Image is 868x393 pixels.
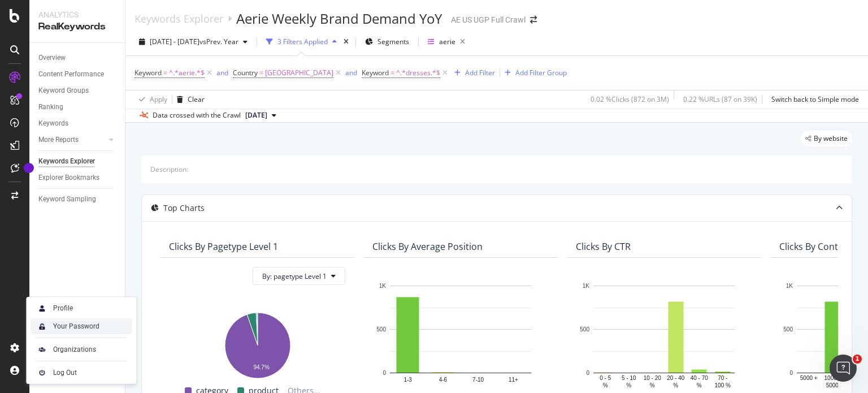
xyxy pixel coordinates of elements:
[265,65,333,81] span: [GEOGRAPHIC_DATA]
[38,68,117,80] a: Content Performance
[439,376,448,382] text: 4-6
[372,280,549,390] svg: A chart.
[31,365,132,381] a: Log Out
[789,370,793,376] text: 0
[38,52,66,64] div: Overview
[509,376,518,382] text: 11+
[576,280,752,390] svg: A chart.
[583,283,590,289] text: 1K
[35,343,49,356] img: AtrBVVRoAgWaAAAAAElFTkSuQmCC
[783,326,793,332] text: 500
[396,65,440,81] span: ^.*dresses.*$
[38,85,89,97] div: Keyword Groups
[38,134,106,146] a: More Reports
[580,326,589,332] text: 500
[216,68,228,77] div: and
[253,267,345,285] button: By: pagetype Level 1
[38,52,117,64] a: Overview
[830,355,857,382] iframe: Intercom live chat
[35,301,49,315] img: Xx2yTbCeVcdxHMdxHOc+8gctb42vCocUYgAAAABJRU5ErkJggg==
[236,9,442,28] div: Aerie Weekly Brand Demand YoY
[172,90,205,109] button: Clear
[361,33,414,51] button: Segments
[35,366,49,379] img: prfnF3csMXgAAAABJRU5ErkJggg==
[199,37,238,47] span: vs Prev. Year
[600,374,611,381] text: 0 - 5
[169,241,278,252] div: Clicks By pagetype Level 1
[379,283,387,289] text: 1K
[644,374,662,381] text: 10 - 20
[188,95,205,105] div: Clear
[38,68,104,80] div: Content Performance
[150,37,199,47] span: [DATE] - [DATE]
[134,90,167,109] button: Apply
[38,118,68,129] div: Keywords
[134,68,162,77] span: Keyword
[38,85,117,97] a: Keyword Groups
[31,318,132,334] a: Your Password
[515,68,567,78] div: Add Filter Group
[53,345,96,354] div: Organizations
[241,109,281,123] button: [DATE]
[245,111,267,121] span: 2024 Jul. 26th
[403,376,412,382] text: 1-3
[500,66,567,80] button: Add Filter Group
[262,271,327,281] span: By: pagetype Level 1
[262,33,341,51] button: 3 Filters Applied
[377,37,409,47] span: Segments
[24,163,34,173] div: Tooltip anchor
[38,172,117,184] a: Explorer Bookmarks
[465,68,495,78] div: Add Filter
[800,374,818,381] text: 5000 +
[31,300,132,316] a: Profile
[277,37,328,47] div: 3 Filters Applied
[341,36,351,47] div: times
[451,14,526,25] div: AE US UGP Full Crawl
[673,382,678,388] text: %
[345,68,357,77] div: and
[622,374,636,381] text: 5 - 10
[216,67,228,78] button: and
[38,193,117,205] a: Keyword Sampling
[786,283,793,289] text: 1K
[853,355,862,364] span: 1
[586,370,589,376] text: 0
[38,101,63,113] div: Ranking
[38,118,117,129] a: Keywords
[38,9,116,20] div: Analytics
[423,33,470,51] button: aerie
[53,368,77,377] div: Log Out
[38,156,117,167] a: Keywords Explorer
[38,20,116,33] div: RealKeywords
[715,382,731,388] text: 100 %
[134,12,223,25] a: Keywords Explorer
[362,68,389,77] span: Keyword
[345,67,357,78] button: and
[53,304,73,313] div: Profile
[626,382,631,388] text: %
[376,326,386,332] text: 500
[153,111,241,121] div: Data crossed with the Crawl
[53,322,99,331] div: Your Password
[667,374,685,381] text: 20 - 40
[439,37,455,47] div: aerie
[150,165,188,174] div: Description:
[38,101,117,113] a: Ranking
[801,131,852,146] div: legacy label
[169,307,345,380] svg: A chart.
[383,370,386,376] text: 0
[35,319,49,333] img: tUVSALn78D46LlpAY8klYZqgKwTuBm2K29c6p1XQNDCsM0DgKSSoAXXevcAwljcHBINEg0LrUEktgcYYD5sVUphq1JigPmkfB...
[683,95,757,105] div: 0.22 % URLs ( 87 on 39K )
[38,193,96,205] div: Keyword Sampling
[767,90,859,109] button: Switch back to Simple mode
[824,374,840,381] text: 1000 -
[472,376,484,382] text: 7-10
[253,364,269,370] text: 94.7%
[38,172,99,184] div: Explorer Bookmarks
[169,65,205,81] span: ^.*aerie.*$
[163,68,167,77] span: =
